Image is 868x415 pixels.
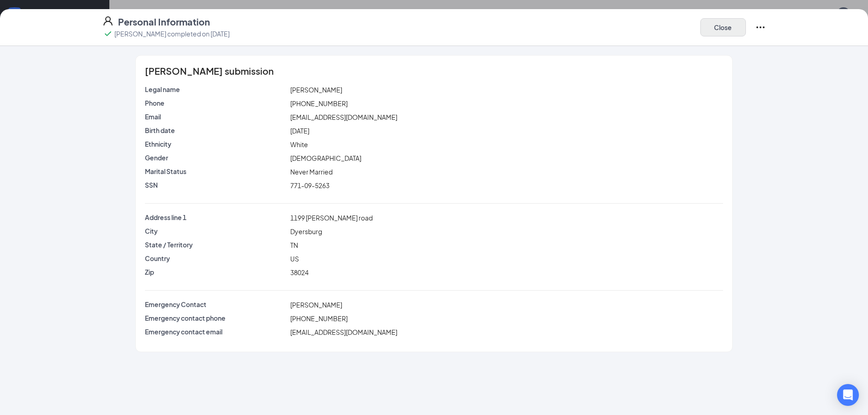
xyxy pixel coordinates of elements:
span: Never Married [290,168,333,176]
span: TN [290,241,298,249]
span: [EMAIL_ADDRESS][DOMAIN_NAME] [290,113,397,121]
p: Zip [145,267,287,277]
p: SSN [145,180,287,190]
span: 771-09-5263 [290,181,329,190]
span: [PERSON_NAME] [290,86,342,94]
span: 1199 [PERSON_NAME] road [290,214,373,222]
span: 38024 [290,268,308,277]
p: [PERSON_NAME] completed on [DATE] [114,29,230,38]
p: Gender [145,153,287,162]
svg: User [103,15,113,26]
h4: Personal Information [118,15,210,28]
p: Emergency contact email [145,327,287,336]
p: Address line 1 [145,213,287,222]
p: Birth date [145,126,287,135]
p: Legal name [145,85,287,94]
p: Ethnicity [145,139,287,149]
span: Dyersburg [290,227,322,236]
span: [PHONE_NUMBER] [290,99,348,108]
div: Open Intercom Messenger [837,384,859,406]
p: State / Territory [145,240,287,249]
p: Phone [145,98,287,108]
span: [PERSON_NAME] [290,301,342,309]
span: [PERSON_NAME] submission [145,67,274,76]
span: [DATE] [290,127,309,135]
p: Country [145,254,287,263]
p: Emergency Contact [145,300,287,309]
p: Email [145,112,287,121]
span: US [290,255,299,263]
span: [PHONE_NUMBER] [290,314,348,323]
span: [DEMOGRAPHIC_DATA] [290,154,361,162]
span: White [290,140,308,149]
p: Marital Status [145,167,287,176]
p: Emergency contact phone [145,313,287,323]
span: [EMAIL_ADDRESS][DOMAIN_NAME] [290,328,397,336]
svg: Checkmark [103,28,113,39]
button: Close [700,18,746,36]
svg: Ellipses [755,22,766,33]
p: City [145,226,287,236]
